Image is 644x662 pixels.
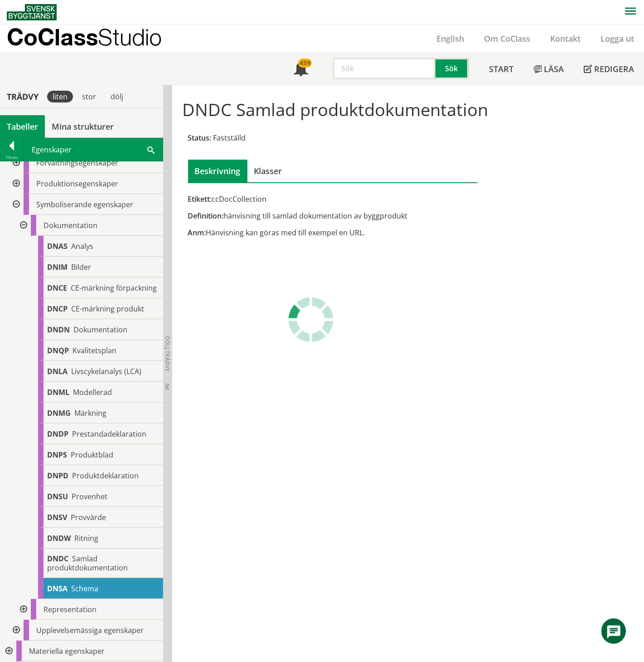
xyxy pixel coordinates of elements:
[188,160,247,182] div: Beskrivning
[29,646,105,656] span: Materiella egenskaper
[489,63,513,74] span: Start
[47,366,68,376] span: DNLA
[47,512,67,522] span: DNSV
[71,304,144,314] span: CE-märkning produkt
[72,492,107,501] span: Provenhet
[2,92,44,102] div: Trädvy
[36,200,133,209] span: Symboliserande egenskaper
[73,325,127,335] span: Dokumentation
[188,211,478,221] div: hänvisning till samlad dokumentation av byggprodukt
[47,584,68,594] span: DNSA
[47,450,67,460] span: DNPS
[213,133,246,143] span: Fastställd
[247,160,289,182] div: Klasser
[288,297,334,342] img: Laddar
[47,304,68,314] span: DNCP
[426,33,474,44] a: English
[436,58,469,79] button: Sök
[71,450,113,460] span: Produktblad
[574,53,644,85] a: Redigera
[47,346,69,355] span: DNQP
[47,429,68,439] span: DNDP
[47,387,69,397] span: DNML
[72,471,139,481] span: Produktdeklaration
[77,91,102,102] div: stor
[98,24,162,50] span: Studio
[544,63,564,74] span: Läsa
[188,228,206,238] span: Anm:
[7,4,57,20] img: Svensk Byggtjänst
[71,512,106,522] span: Provvärde
[164,336,171,371] span: Dölj trädvy
[36,179,118,189] span: Produktionsegenskaper
[47,241,68,251] span: DNAS
[7,24,181,53] a: CoClassStudio
[147,145,155,154] span: Sök i tabellen
[73,346,116,355] span: Kvalitetsplan
[105,91,129,102] div: dölj
[71,584,98,594] span: Schema
[188,194,212,204] span: Etikett:
[188,228,478,238] div: Hänvisning kan göras med till exempel en URL.
[45,115,121,138] a: Mina strukturer
[479,53,523,85] a: Start
[7,32,162,42] p: CoClass
[47,283,67,293] span: DNCE
[24,138,163,161] div: Egenskaper
[47,262,68,272] span: DNIM
[591,33,644,44] a: Logga ut
[47,492,68,501] span: DNSU
[44,220,97,230] span: Dokumentation
[71,241,93,251] span: Analys
[72,429,146,439] span: Prestandadeklaration
[73,387,112,397] span: Modellerad
[284,53,318,85] a: 459
[71,366,141,376] span: Livscykelanalys (LCA)
[540,33,591,44] a: Kontakt
[182,99,634,119] h1: DNDC Samlad produktdokumentation
[333,58,436,79] input: Sök
[47,554,68,564] span: DNDC
[44,604,97,614] span: Representation
[523,53,574,85] a: Läsa
[47,533,71,543] span: DNDW
[74,408,107,418] span: Märkning
[74,533,98,543] span: Ritning
[71,283,157,293] span: CE-märkning förpackning
[294,63,308,77] span: Notifikationer
[47,325,70,335] span: DNDN
[47,471,68,481] span: DNPD
[47,408,71,418] span: DNMG
[47,91,73,102] div: liten
[188,211,224,221] span: Definition:
[47,554,128,573] span: Samlad produktdokumentation
[36,158,118,168] span: Förvaltningsegenskaper
[298,58,312,68] div: 459
[0,154,23,161] div: Tillbaka
[71,262,91,272] span: Bilder
[188,194,478,204] div: ccDocCollection
[594,63,634,74] span: Redigera
[188,133,212,143] span: Status:
[36,625,144,635] span: Upplevelsemässiga egenskaper
[474,33,540,44] a: Om CoClass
